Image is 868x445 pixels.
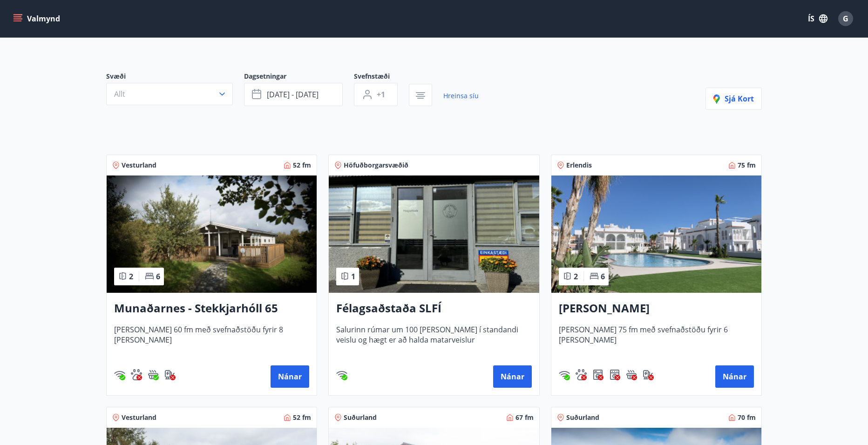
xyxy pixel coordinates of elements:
[377,89,385,100] span: +1
[354,83,398,106] button: +1
[114,324,309,355] span: [PERSON_NAME] 60 fm með svefnaðstöðu fyrir 8 [PERSON_NAME]
[344,161,408,170] span: Höfuðborgarsvæðið
[148,369,159,380] div: Heitur pottur
[601,271,605,282] span: 6
[267,89,319,100] span: [DATE] - [DATE]
[803,10,833,27] button: ÍS
[559,369,570,380] div: Þráðlaust net
[344,413,377,422] span: Suðurland
[156,271,160,282] span: 6
[705,88,762,110] button: Sjá kort
[515,413,534,422] span: 67 fm
[738,413,756,422] span: 70 fm
[336,369,347,380] div: Þráðlaust net
[122,413,156,422] span: Vesturland
[148,369,159,380] img: h89QDIuHlAdpqTriuIvuEWkTH976fOgBEOOeu1mi.svg
[566,161,592,170] span: Erlendis
[643,369,654,380] img: nH7E6Gw2rvWFb8XaSdRp44dhkQaj4PJkOoRYItBQ.svg
[354,72,409,83] span: Svefnstæði
[834,7,857,30] button: G
[336,300,531,317] h3: Félagsaðstaða SLFÍ
[551,175,761,293] img: Paella dish
[114,369,125,380] div: Þráðlaust net
[271,365,309,388] button: Nánar
[244,72,354,83] span: Dagsetningar
[493,365,532,388] button: Nánar
[114,369,125,380] img: HJRyFFsYp6qjeUYhR4dAD8CaCEsnIFYZ05miwXoh.svg
[592,369,604,380] div: Þvottavél
[114,300,309,317] h3: Munaðarnes - Stekkjarhóll 65
[329,175,539,293] img: Paella dish
[336,369,347,380] img: HJRyFFsYp6qjeUYhR4dAD8CaCEsnIFYZ05miwXoh.svg
[566,413,599,422] span: Suðurland
[293,161,311,170] span: 52 fm
[559,369,570,380] img: HJRyFFsYp6qjeUYhR4dAD8CaCEsnIFYZ05miwXoh.svg
[336,324,531,355] span: Salurinn rúmar um 100 [PERSON_NAME] í standandi veislu og hægt er að halda matarveislur
[131,369,142,380] div: Gæludýr
[122,161,156,170] span: Vesturland
[443,86,479,106] a: Hreinsa síu
[643,369,654,380] div: Hleðslustöð fyrir rafbíla
[107,175,317,293] img: Paella dish
[609,369,620,380] img: hddCLTAnxqFUMr1fxmbGG8zWilo2syolR0f9UjPn.svg
[293,413,311,422] span: 52 fm
[559,300,754,317] h3: [PERSON_NAME]
[106,72,244,83] span: Svæði
[713,94,754,104] span: Sjá kort
[164,369,176,380] div: Hleðslustöð fyrir rafbíla
[106,83,233,105] button: Allt
[114,89,125,99] span: Allt
[574,271,578,282] span: 2
[609,369,620,380] div: Þurrkari
[592,369,604,380] img: Dl16BY4EX9PAW649lg1C3oBuIaAsR6QVDQBO2cTm.svg
[351,271,355,282] span: 1
[843,13,848,24] span: G
[244,83,343,106] button: [DATE] - [DATE]
[131,369,142,380] img: pxcaIm5dSOV3FS4whs1soiYWTwFQvksT25a9J10C.svg
[576,369,587,380] img: pxcaIm5dSOV3FS4whs1soiYWTwFQvksT25a9J10C.svg
[11,10,64,27] button: menu
[626,369,637,380] img: h89QDIuHlAdpqTriuIvuEWkTH976fOgBEOOeu1mi.svg
[738,161,756,170] span: 75 fm
[164,369,176,380] img: nH7E6Gw2rvWFb8XaSdRp44dhkQaj4PJkOoRYItBQ.svg
[576,369,587,380] div: Gæludýr
[129,271,133,282] span: 2
[559,324,754,355] span: [PERSON_NAME] 75 fm með svefnaðstöðu fyrir 6 [PERSON_NAME]
[715,365,754,388] button: Nánar
[626,369,637,380] div: Heitur pottur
